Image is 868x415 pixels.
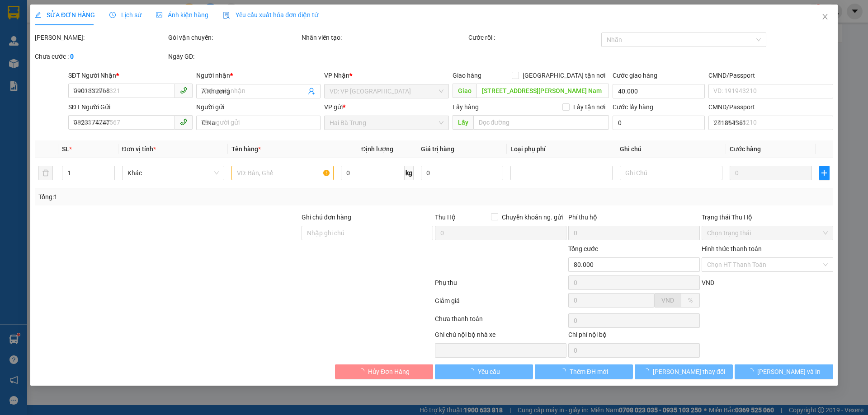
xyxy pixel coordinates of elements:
span: Giao [453,84,476,98]
span: plus [820,169,829,177]
button: plus [819,166,829,180]
span: Lấy [453,115,473,130]
span: Định lượng [361,145,393,153]
span: Chuyển khoản ng. gửi [498,212,566,222]
span: loading [560,368,570,374]
span: loading [747,368,757,374]
span: Giá trị hàng [421,145,454,153]
span: phone [180,118,187,126]
label: Ghi chú đơn hàng [302,214,351,221]
span: Đơn vị tính [122,145,156,153]
label: Cước giao hàng [613,72,657,79]
div: CMND/Passport [708,70,833,80]
span: [PERSON_NAME] và In [757,367,821,377]
div: Chi phí nội bộ [568,330,700,343]
span: % [688,297,693,304]
button: delete [38,166,53,180]
span: Cước hàng [730,145,761,153]
span: Chọn trạng thái [707,226,828,240]
div: Tổng: 1 [38,192,335,202]
div: SĐT Người Nhận [68,70,193,80]
b: 0 [70,53,74,60]
span: loading [468,368,478,374]
span: phone [180,87,187,94]
span: VND [702,279,714,286]
div: Phí thu hộ [568,212,700,226]
input: 0 [730,166,812,180]
button: Close [812,5,838,30]
input: Ghi Chú [620,166,722,180]
input: Cước lấy hàng [613,116,705,130]
div: VP gửi [325,102,449,112]
div: Người gửi [196,102,321,112]
span: Thu Hộ [435,214,456,221]
span: Lịch sử [109,11,142,19]
th: Loại phụ phí [507,140,616,158]
label: Cước lấy hàng [613,103,653,111]
span: Hủy Đơn Hàng [368,367,410,377]
img: icon [223,12,230,19]
span: loading [643,368,653,374]
div: [PERSON_NAME]: [35,33,166,42]
div: Người nhận [196,70,321,80]
div: Ngày GD: [168,51,300,61]
span: Lấy hàng [453,103,479,111]
div: Cước rồi : [468,33,600,42]
span: Tên hàng [231,145,261,153]
label: Hình thức thanh toán [702,245,762,252]
button: [PERSON_NAME] thay đổi [635,364,733,379]
span: Hai Bà Trưng [330,116,443,130]
button: Thêm ĐH mới [535,364,633,379]
span: Yêu cầu [478,367,500,377]
input: VD: Bàn, Ghế [231,166,334,180]
span: loading [358,368,368,374]
div: Phụ thu [434,278,567,294]
span: Giao hàng [453,72,481,79]
span: Lấy tận nơi [570,102,609,112]
span: kg [405,166,414,180]
span: clock-circle [109,12,116,18]
span: SỬA ĐƠN HÀNG [35,11,95,19]
span: Tổng cước [568,245,598,252]
th: Ghi chú [617,140,726,158]
input: Ghi chú đơn hàng [302,226,433,240]
span: Thêm ĐH mới [570,367,608,377]
div: Nhân viên tạo: [302,33,467,42]
span: Ảnh kiện hàng [156,11,208,19]
input: Dọc đường [473,115,609,130]
button: Hủy Đơn Hàng [335,364,433,379]
span: Khác [127,166,219,180]
span: picture [156,12,162,18]
span: [PERSON_NAME] thay đổi [653,367,725,377]
div: Trạng thái Thu Hộ [702,212,833,222]
button: [PERSON_NAME] và In [735,364,833,379]
div: Chưa cước : [35,51,166,61]
div: Ghi chú nội bộ nhà xe [435,330,566,343]
span: [GEOGRAPHIC_DATA] tận nơi [519,70,609,80]
span: VND [661,297,674,304]
input: Dọc đường [476,84,609,98]
span: VP Nhận [325,72,350,79]
div: Giảm giá [434,296,567,312]
span: Yêu cầu xuất hóa đơn điện tử [223,11,318,19]
div: CMND/Passport [708,102,833,112]
span: edit [35,12,41,18]
span: user-add [308,88,316,95]
div: Gói vận chuyển: [168,33,300,42]
button: Yêu cầu [435,364,533,379]
div: Chưa thanh toán [434,314,567,330]
div: SĐT Người Gửi [68,102,193,112]
span: SL [62,145,70,153]
span: close [821,13,829,20]
input: Cước giao hàng [613,84,705,98]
